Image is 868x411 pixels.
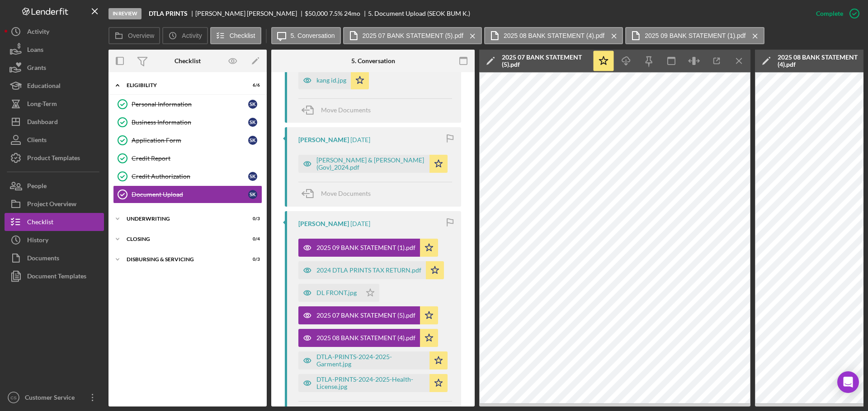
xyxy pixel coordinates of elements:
[113,95,262,113] a: Personal InformationSK
[113,149,262,167] a: Credit Report
[244,257,260,262] div: 0 / 3
[127,216,237,222] div: Underwriting
[132,173,248,180] div: Credit Authorization
[298,374,448,392] button: DTLA-PRINTS-2024-2025-Health-License.jpg
[298,99,380,121] button: Move Documents
[248,100,257,109] div: S K
[363,32,463,39] label: 2025 07 BANK STATEMENT (5).pdf
[5,77,104,95] button: Educational
[305,9,328,17] span: $50,000
[5,41,104,59] button: Loans
[132,101,248,108] div: Personal Information
[298,351,448,369] button: DTLA-PRINTS-2024-2025-Garment.jpg
[298,155,448,173] button: [PERSON_NAME] & [PERSON_NAME] (Gov)_2024.pdf
[298,182,380,205] button: Move Documents
[248,118,257,127] div: S K
[316,376,425,390] div: DTLA-PRINTS-2024-2025-Health-License.jpg
[175,57,201,65] div: Checklist
[5,131,104,149] button: Clients
[108,27,160,44] button: Overview
[5,23,104,41] button: Activity
[27,113,58,133] div: Dashboard
[127,257,237,262] div: Disbursing & Servicing
[316,334,415,342] div: 2025 08 BANK STATEMENT (4).pdf
[5,249,104,267] button: Documents
[350,220,370,227] time: 2025-10-06 17:47
[5,388,104,406] button: CSCustomer Service
[5,213,104,231] button: Checklist
[368,10,470,17] div: 5. Document Upload (SEOK BUM K.)
[5,177,104,195] button: People
[113,185,262,203] a: Document UploadSK
[132,191,248,198] div: Document Upload
[291,32,335,39] label: 5. Conversation
[316,289,357,296] div: DL FRONT.jpg
[113,113,262,131] a: Business InformationSK
[316,267,421,274] div: 2024 DTLA PRINTS TAX RETURN.pdf
[298,136,349,143] div: [PERSON_NAME]
[625,27,764,44] button: 2025 09 BANK STATEMENT (1).pdf
[502,54,588,68] div: 2025 07 BANK STATEMENT (5).pdf
[298,306,438,324] button: 2025 07 BANK STATEMENT (5).pdf
[127,83,237,88] div: Eligibility
[504,32,604,39] label: 2025 08 BANK STATEMENT (4).pdf
[128,32,154,39] label: Overview
[27,195,76,215] div: Project Overview
[10,395,16,400] text: CS
[230,32,255,39] label: Checklist
[27,131,47,151] div: Clients
[23,388,81,409] div: Customer Service
[27,77,61,97] div: Educational
[132,137,248,144] div: Application Form
[298,284,379,302] button: DL FRONT.jpg
[248,190,257,199] div: S K
[316,353,425,368] div: DTLA-PRINTS-2024-2025-Garment.jpg
[484,27,623,44] button: 2025 08 BANK STATEMENT (4).pdf
[329,10,343,17] div: 7.5 %
[351,57,395,65] div: 5. Conversation
[27,59,46,79] div: Grants
[5,113,104,131] button: Dashboard
[132,155,262,162] div: Credit Report
[321,106,371,114] span: Move Documents
[27,149,80,169] div: Product Templates
[778,54,863,68] div: 2025 08 BANK STATEMENT (4).pdf
[27,213,53,233] div: Checklist
[298,239,438,257] button: 2025 09 BANK STATEMENT (1).pdf
[298,329,438,347] button: 2025 08 BANK STATEMENT (4).pdf
[344,10,360,17] div: 24 mo
[316,77,346,84] div: kang id.jpg
[5,95,104,113] a: Long-Term
[5,267,104,285] button: Document Templates
[316,312,415,319] div: 2025 07 BANK STATEMENT (5).pdf
[244,83,260,88] div: 6 / 6
[5,195,104,213] button: Project Overview
[27,177,47,197] div: People
[27,267,86,287] div: Document Templates
[5,231,104,249] button: History
[244,236,260,242] div: 0 / 4
[5,149,104,167] a: Product Templates
[149,10,188,17] b: DTLA PRINTS
[248,172,257,181] div: S K
[316,244,415,251] div: 2025 09 BANK STATEMENT (1).pdf
[298,261,444,279] button: 2024 DTLA PRINTS TAX RETURN.pdf
[271,27,341,44] button: 5. Conversation
[807,5,863,23] button: Complete
[195,10,305,17] div: [PERSON_NAME] [PERSON_NAME]
[27,231,48,251] div: History
[316,157,425,171] div: [PERSON_NAME] & [PERSON_NAME] (Gov)_2024.pdf
[182,32,202,39] label: Activity
[5,59,104,77] a: Grants
[113,131,262,149] a: Application FormSK
[210,27,261,44] button: Checklist
[298,71,369,89] button: kang id.jpg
